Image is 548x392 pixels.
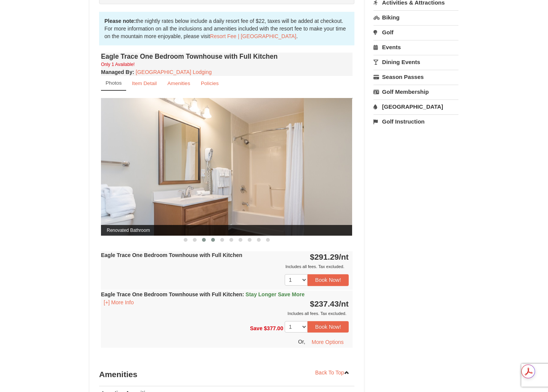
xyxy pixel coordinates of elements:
[196,76,224,91] a: Policies
[245,291,304,297] span: Stay Longer Save More
[298,339,305,345] span: Or,
[101,62,135,67] small: Only 1 Available!
[308,321,349,333] button: Book Now!
[373,114,458,129] a: Golf Instruction
[101,252,242,258] strong: Eagle Trace One Bedroom Townhouse with Full Kitchen
[101,225,352,236] span: Renovated Bathroom
[308,274,349,286] button: Book Now!
[373,85,458,99] a: Golf Membership
[264,325,284,331] span: $377.00
[373,40,458,54] a: Events
[310,252,349,261] strong: $291.29
[310,367,354,378] a: Back To Top
[101,98,352,236] img: Renovated Bathroom
[373,55,458,69] a: Dining Events
[242,291,244,297] span: :
[104,18,136,24] strong: Please note:
[101,263,349,270] div: Includes all fees. Tax excluded.
[162,76,195,91] a: Amenities
[373,10,458,24] a: Biking
[201,80,219,86] small: Policies
[339,252,349,261] span: /nt
[373,70,458,84] a: Season Passes
[167,80,190,86] small: Amenities
[101,76,126,91] a: Photos
[132,80,157,86] small: Item Detail
[250,325,263,331] span: Save
[106,80,122,86] small: Photos
[101,298,136,307] button: [+] More Info
[127,76,162,91] a: Item Detail
[99,367,354,382] h3: Amenities
[310,299,339,308] span: $237.43
[101,310,349,317] div: Includes all fees. Tax excluded.
[101,69,132,75] span: Managed By
[339,299,349,308] span: /nt
[210,33,296,39] a: Resort Fee | [GEOGRAPHIC_DATA]
[101,53,353,60] h4: Eagle Trace One Bedroom Townhouse with Full Kitchen
[373,25,458,39] a: Golf
[136,69,212,75] a: [GEOGRAPHIC_DATA] Lodging
[101,69,134,75] strong: :
[99,12,354,45] div: the nightly rates below include a daily resort fee of $22, taxes will be added at checkout. For m...
[373,100,458,114] a: [GEOGRAPHIC_DATA]
[101,291,304,297] strong: Eagle Trace One Bedroom Townhouse with Full Kitchen
[307,336,349,348] button: More Options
